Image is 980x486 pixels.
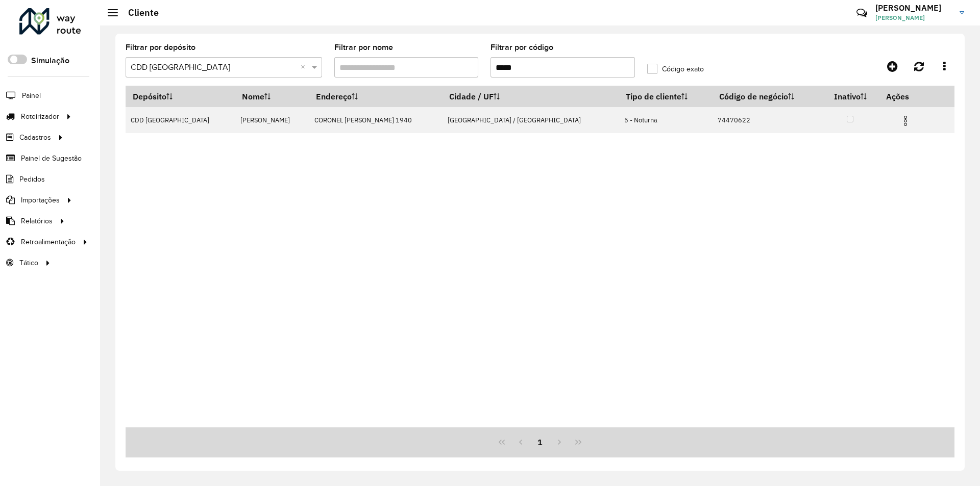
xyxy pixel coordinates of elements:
[309,107,443,133] td: CORONEL [PERSON_NAME] 1940
[21,195,60,206] span: Importações
[21,111,59,122] span: Roteirizador
[712,86,821,107] th: Código de negócio
[21,153,82,164] span: Painel de Sugestão
[22,90,41,101] span: Painel
[126,107,235,133] td: CDD [GEOGRAPHIC_DATA]
[126,86,235,107] th: Depósito
[647,64,704,74] label: Código exato
[19,174,45,185] span: Pedidos
[442,107,619,133] td: [GEOGRAPHIC_DATA] / [GEOGRAPHIC_DATA]
[879,86,940,107] th: Ações
[19,132,51,143] span: Cadastros
[235,86,309,107] th: Nome
[875,13,952,22] span: [PERSON_NAME]
[619,86,712,107] th: Tipo de cliente
[619,107,712,133] td: 5 - Noturna
[821,86,878,107] th: Inativo
[21,237,76,247] span: Retroalimentação
[491,41,553,54] label: Filtrar por código
[851,2,873,24] a: Contato Rápido
[118,7,159,18] h2: Cliente
[126,41,195,54] label: Filtrar por depósito
[334,41,393,54] label: Filtrar por nome
[309,86,443,107] th: Endereço
[31,55,69,67] label: Simulação
[442,86,619,107] th: Cidade / UF
[21,216,53,226] span: Relatórios
[301,61,309,73] span: Clear all
[712,107,821,133] td: 74470622
[530,432,550,452] button: 1
[875,3,952,13] h3: [PERSON_NAME]
[19,258,38,268] span: Tático
[235,107,309,133] td: [PERSON_NAME]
